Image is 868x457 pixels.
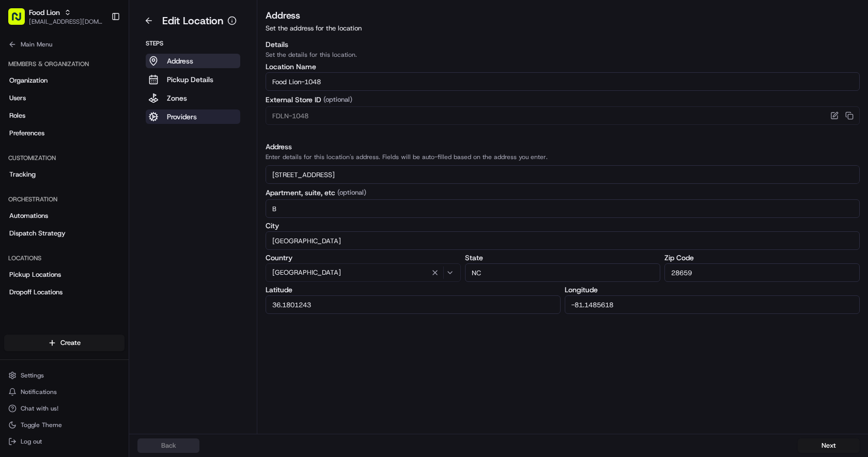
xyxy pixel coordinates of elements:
button: Create [4,335,125,351]
div: Start new chat [35,99,169,109]
button: Start new chat [176,102,188,114]
span: Chat with us! [21,404,58,413]
span: (optional) [323,95,352,104]
p: Providers [167,112,197,122]
span: Preferences [9,129,44,138]
label: Country [266,254,461,261]
input: Enter City [266,231,860,250]
p: Address [167,56,193,66]
h3: Address [266,141,860,152]
h3: Details [266,39,860,50]
p: Set the details for this location. [266,51,860,59]
a: Organization [4,72,125,89]
button: Zones [146,91,240,105]
label: State [465,254,660,261]
button: Toggle Theme [4,418,125,432]
span: Log out [21,437,42,446]
h3: Address [266,8,860,23]
span: Knowledge Base [21,150,79,160]
span: Main Menu [21,40,52,49]
input: Location name [266,72,860,91]
label: Longitude [565,286,860,293]
span: API Documentation [98,150,166,160]
button: Chat with us! [4,401,125,416]
img: 1736555255976-a54dd68f-1ca7-489b-9aae-adbdc363a1c4 [10,99,29,117]
button: [EMAIL_ADDRESS][DOMAIN_NAME] [29,18,103,26]
div: Members & Organization [4,56,125,72]
span: Roles [9,111,25,120]
button: Food Lion[EMAIL_ADDRESS][DOMAIN_NAME] [4,4,107,29]
p: Zones [167,93,187,103]
input: Enter State [465,263,660,282]
p: Enter details for this location's address. Fields will be auto-filled based on the address you en... [266,153,860,161]
span: Organization [9,76,48,85]
a: Pickup Locations [4,266,125,283]
span: Users [9,93,26,103]
p: Steps [146,39,240,48]
a: Dropoff Locations [4,284,125,301]
a: 📗Knowledge Base [6,146,83,164]
button: Next [798,438,860,453]
div: 💻 [87,151,96,159]
span: Pickup Locations [9,270,61,279]
input: Enter External Store ID [266,106,860,125]
a: Tracking [4,166,125,183]
div: Orchestration [4,191,125,208]
span: Pylon [103,175,125,183]
a: Dispatch Strategy [4,225,125,242]
p: Pickup Details [167,74,213,85]
div: Locations [4,250,125,266]
div: We're available if you need us! [35,109,131,117]
div: 📗 [10,151,19,159]
label: External Store ID [266,95,860,104]
input: Enter Latitude [266,295,561,314]
button: Log out [4,434,125,449]
span: Dropoff Locations [9,288,63,297]
label: Apartment, suite, etc [266,188,860,197]
label: Location Name [266,63,860,70]
span: Automations [9,211,48,220]
input: Enter address [266,165,860,184]
img: Nash [10,10,31,31]
button: Address [146,54,240,68]
p: Set the address for the location [266,24,860,33]
label: City [266,222,860,229]
button: Providers [146,109,240,124]
a: Users [4,90,125,106]
span: Notifications [21,388,57,396]
span: Dispatch Strategy [9,229,66,238]
a: 💻API Documentation [83,146,170,164]
a: Roles [4,107,125,124]
span: [GEOGRAPHIC_DATA] [272,268,341,277]
span: Settings [21,371,44,380]
a: Automations [4,208,125,224]
button: Pickup Details [146,72,240,87]
label: Latitude [266,286,561,293]
button: Settings [4,368,125,383]
p: Welcome 👋 [10,41,188,58]
div: Customization [4,150,125,166]
span: Create [60,338,81,348]
button: Main Menu [4,37,125,52]
button: Food Lion [29,7,60,18]
span: (optional) [337,188,366,197]
input: Clear [27,67,171,77]
h1: Edit Location [162,13,223,28]
a: Preferences [4,125,125,141]
button: [GEOGRAPHIC_DATA] [266,263,461,282]
input: Enter Longitude [565,295,860,314]
input: Enter Apartment, suite, etc [266,199,860,218]
span: Tracking [9,170,36,179]
label: Zip Code [664,254,860,261]
a: Powered byPylon [73,175,125,183]
button: Notifications [4,385,125,399]
input: Enter Zip Code [664,263,860,282]
span: Toggle Theme [21,421,62,429]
